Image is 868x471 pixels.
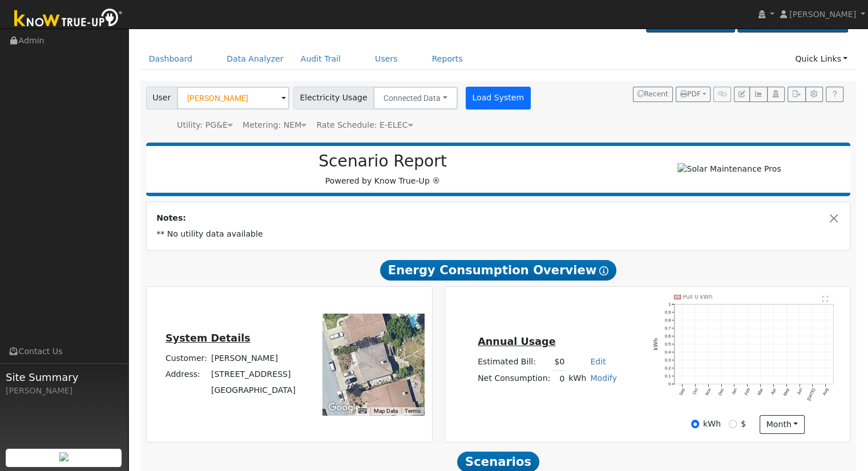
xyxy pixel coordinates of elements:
[466,87,531,109] button: Load System
[243,119,306,131] div: Metering: NEM
[380,260,616,281] span: Energy Consumption Overview
[590,373,617,383] a: Modify
[209,350,297,366] td: [PERSON_NAME]
[676,87,710,103] button: PDF
[770,387,777,395] text: Apr
[358,407,366,415] button: Keyboard shortcuts
[741,418,746,430] label: $
[683,294,713,300] text: Pull 0 kWh
[806,387,817,401] text: [DATE]
[822,295,829,302] text: 
[703,418,721,430] label: kWh
[316,120,413,129] span: Alias: None
[717,387,725,396] text: Dec
[665,350,671,355] text: 0.4
[786,48,856,70] a: Quick Links
[691,420,699,428] input: kWh
[152,152,614,187] div: Powered by Know True-Up ®
[665,342,671,347] text: 0.5
[156,213,186,222] strong: Notes:
[633,87,673,103] button: Recent
[805,87,823,103] button: Settings
[665,334,671,339] text: 0.6
[749,87,767,103] button: Multi-Series Graph
[826,87,843,103] a: Help Link
[789,10,856,19] span: [PERSON_NAME]
[155,226,842,242] td: ** No utility data available
[782,387,790,397] text: May
[665,318,671,323] text: 0.8
[146,87,177,109] span: User
[59,452,68,461] img: retrieve
[665,326,671,331] text: 0.7
[767,87,785,103] button: Login As
[325,400,363,415] a: Open this area in Google Maps (opens a new window)
[828,212,840,224] button: Close
[163,367,209,383] td: Address:
[729,420,737,428] input: $
[209,367,297,383] td: [STREET_ADDRESS]
[165,332,251,344] u: System Details
[788,87,805,103] button: Export Interval Data
[692,387,699,395] text: Oct
[478,336,555,347] u: Annual Usage
[218,48,292,70] a: Data Analyzer
[6,385,122,397] div: [PERSON_NAME]
[677,163,781,175] img: Solar Maintenance Pros
[760,415,805,435] button: month
[177,119,233,131] div: Utility: PG&E
[796,387,803,396] text: Jun
[567,371,588,387] td: kWh
[209,383,297,399] td: [GEOGRAPHIC_DATA]
[665,373,671,379] text: 0.1
[325,400,363,415] img: Google
[423,48,471,70] a: Reports
[599,266,608,275] i: Show Help
[757,387,765,396] text: Mar
[680,90,701,98] span: PDF
[552,371,567,387] td: 0
[405,408,421,414] a: Terms (opens in new tab)
[734,87,750,103] button: Edit User
[373,87,458,109] button: Connected Data
[744,387,751,396] text: Feb
[678,387,686,396] text: Sep
[158,152,608,171] h2: Scenario Report
[552,354,567,371] td: $0
[163,350,209,366] td: Customer:
[590,357,605,366] a: Edit
[665,366,671,371] text: 0.2
[822,387,830,396] text: Aug
[293,87,374,109] span: Electricity Usage
[366,48,406,70] a: Users
[668,381,671,387] text: 0
[374,407,398,415] button: Map Data
[9,6,128,32] img: Know True-Up
[6,370,122,385] span: Site Summary
[476,354,552,371] td: Estimated Bill:
[665,358,671,363] text: 0.3
[653,338,659,350] text: kWh
[140,48,201,70] a: Dashboard
[668,302,671,307] text: 1
[665,310,671,315] text: 0.9
[476,371,552,387] td: Net Consumption:
[704,387,712,396] text: Nov
[292,48,349,70] a: Audit Trail
[177,87,289,109] input: Select a User
[730,387,738,396] text: Jan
